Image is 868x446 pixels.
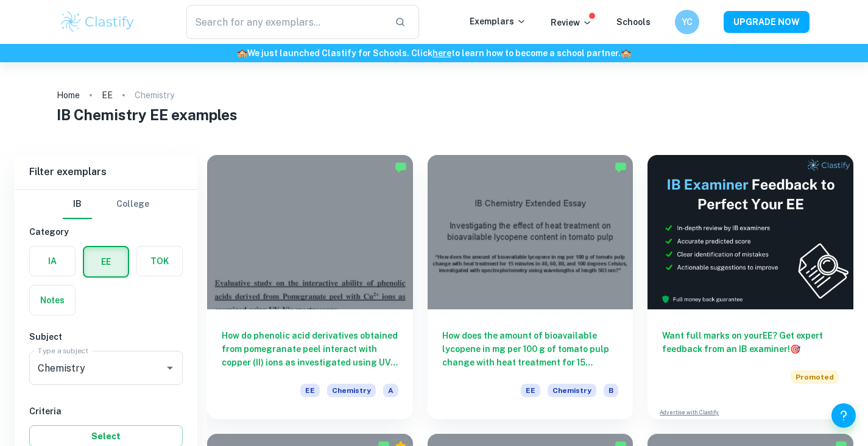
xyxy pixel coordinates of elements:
[724,11,810,33] button: UPGRADE NOW
[137,246,182,276] button: TOK
[831,403,856,428] button: Help and Feedback
[38,345,88,356] label: Type a subject
[675,10,699,34] button: YC
[621,48,631,58] span: 🏫
[327,384,376,397] span: Chemistry
[548,384,596,397] span: Chemistry
[63,190,149,219] div: Filter type choice
[29,225,183,239] h6: Category
[442,329,619,369] h6: How does the amount of bioavailable lycopene in mg per 100 g of tomato pulp change with heat trea...
[63,190,92,219] button: IB
[521,384,540,397] span: EE
[615,161,627,173] img: Marked
[57,104,811,126] h1: IB Chemistry EE examples
[300,384,320,397] span: EE
[616,17,651,27] a: Schools
[222,329,398,369] h6: How do phenolic acid derivatives obtained from pomegranate peel interact with copper (II) ions as...
[30,246,75,276] button: IA
[470,15,526,28] p: Exemplars
[680,15,694,29] h6: YC
[383,384,398,397] span: A
[59,10,136,34] img: Clastify logo
[647,155,853,309] img: Thumbnail
[2,46,866,60] h6: We just launched Clastify for Schools. Click to learn how to become a school partner.
[102,87,113,104] a: EE
[660,408,719,417] a: Advertise with Clastify
[29,330,183,343] h6: Subject
[57,87,80,104] a: Home
[84,247,128,276] button: EE
[647,155,853,419] a: Want full marks on yourEE? Get expert feedback from an IB examiner!PromotedAdvertise with Clastify
[207,155,413,419] a: How do phenolic acid derivatives obtained from pomegranate peel interact with copper (II) ions as...
[432,48,451,58] a: here
[790,344,800,354] span: 🎯
[662,329,839,356] h6: Want full marks on your EE ? Get expert feedback from an IB examiner!
[135,88,174,102] p: Chemistry
[29,405,183,418] h6: Criteria
[551,16,592,29] p: Review
[237,48,247,58] span: 🏫
[428,155,633,419] a: How does the amount of bioavailable lycopene in mg per 100 g of tomato pulp change with heat trea...
[116,190,149,219] button: College
[791,370,839,384] span: Promoted
[604,384,618,397] span: B
[15,155,197,189] h6: Filter exemplars
[161,359,178,376] button: Open
[186,5,386,39] input: Search for any exemplars...
[30,286,75,315] button: Notes
[395,161,407,173] img: Marked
